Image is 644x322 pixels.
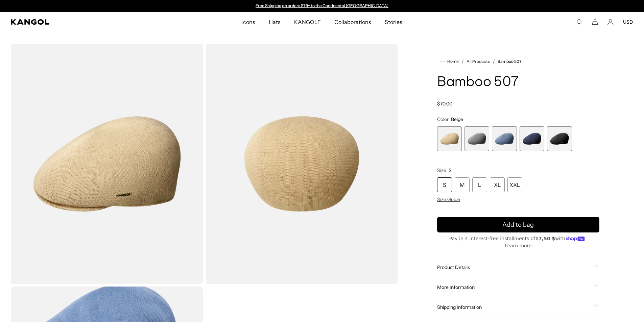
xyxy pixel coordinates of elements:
span: Color [437,116,449,122]
span: More Information [437,284,591,290]
a: Home [440,58,459,65]
label: Beige [437,126,462,151]
div: 2 of 5 [464,126,489,151]
span: Stories [385,12,402,32]
div: L [472,177,487,192]
span: Shipping Information [437,304,591,310]
button: USD [623,19,633,25]
span: $70.00 [437,101,452,107]
div: XL [490,177,505,192]
a: Kangol [11,19,160,25]
div: 3 of 5 [492,126,517,151]
div: Announcement [253,3,392,9]
button: Add to bag [437,217,599,232]
a: KANGOLF [287,12,328,32]
span: KANGOLF [294,12,321,32]
span: Product Details [437,264,591,270]
span: Home [446,59,459,64]
div: 4 of 5 [520,126,544,151]
label: Charcoal [464,126,489,151]
label: DENIM BLUE [492,126,517,151]
div: 1 of 2 [253,3,392,9]
div: 1 of 5 [437,126,462,151]
summary: Search here [576,19,582,25]
span: Size [437,167,446,173]
img: color-beige [11,44,203,284]
span: Add to bag [502,220,534,229]
span: Hats [269,12,281,32]
span: Collaborations [334,12,371,32]
a: Hats [262,12,287,32]
div: XXL [507,177,522,192]
div: M [455,177,470,192]
img: color-beige [206,44,398,284]
li: / [490,57,495,66]
button: Cart [592,19,598,25]
span: Beige [451,116,463,122]
a: Account [607,19,614,25]
label: Dark Blue [520,126,544,151]
span: Icons [241,12,255,32]
slideshow-component: Announcement bar [253,3,392,9]
li: / [459,57,464,66]
a: All Products [467,59,490,64]
a: Collaborations [328,12,378,32]
span: S [449,167,452,173]
nav: breadcrumbs [437,57,599,66]
div: 5 of 5 [547,126,572,151]
a: Stories [378,12,409,32]
a: Icons [235,12,262,32]
div: S [437,177,452,192]
span: Size Guide [437,196,460,202]
a: Bamboo 507 [498,59,522,64]
h1: Bamboo 507 [437,75,599,90]
a: Free Shipping on orders $79+ to the Continental [GEOGRAPHIC_DATA] [256,3,388,8]
label: Black [547,126,572,151]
